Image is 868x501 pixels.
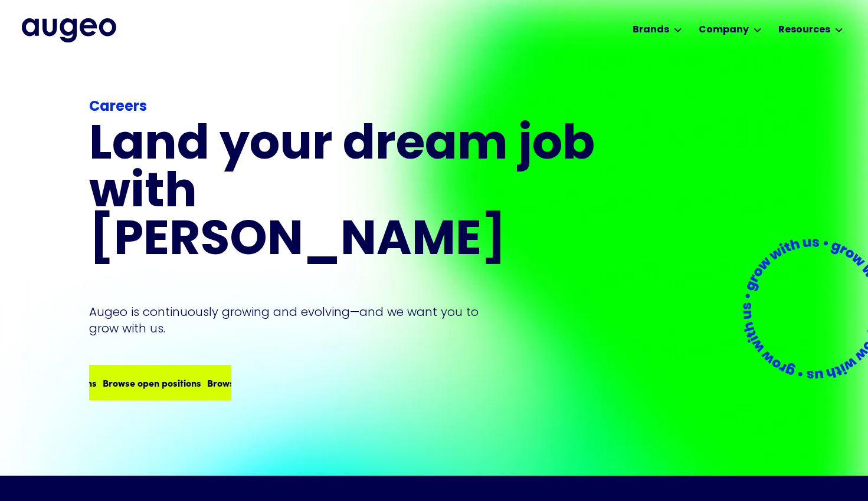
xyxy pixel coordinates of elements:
p: Augeo is continuously growing and evolving—and we want you to grow with us. [89,304,495,337]
div: Brands [633,23,669,37]
div: Browse open positions [204,375,302,390]
div: Company [699,23,749,37]
div: Browse open positions [99,375,198,390]
a: home [22,18,116,42]
a: Browse open positionsBrowse open positionsBrowse open positions [89,365,231,400]
h1: Land your dream job﻿ with [PERSON_NAME] [89,123,599,266]
img: Augeo's full logo in midnight blue. [22,18,116,42]
strong: Careers [89,100,147,114]
div: Resources [778,23,830,37]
